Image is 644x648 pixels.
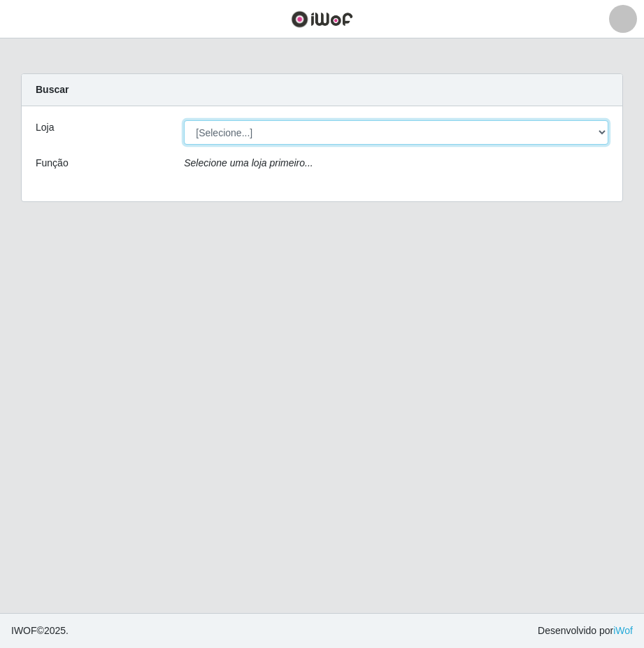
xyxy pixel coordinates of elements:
[11,625,37,636] span: IWOF
[184,157,313,168] i: Selecione uma loja primeiro...
[36,120,54,135] label: Loja
[36,156,69,171] label: Função
[11,624,69,638] span: © 2025 .
[538,624,633,638] span: Desenvolvido por
[36,84,69,95] strong: Buscar
[291,10,353,28] img: CoreUI Logo
[613,625,633,636] a: iWof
